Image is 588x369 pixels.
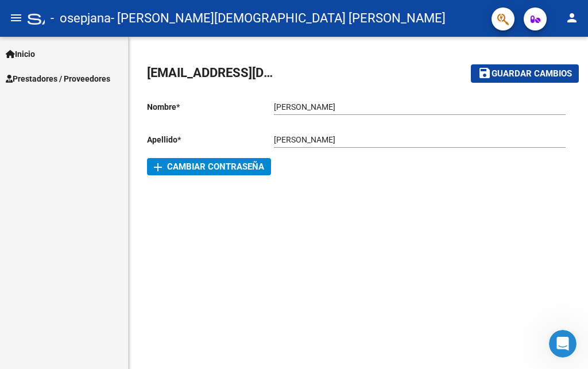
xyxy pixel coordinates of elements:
span: Cambiar Contraseña [154,162,264,172]
mat-icon: add [151,160,165,174]
span: Guardar cambios [492,69,572,79]
iframe: Intercom live chat [549,330,577,358]
mat-icon: menu [9,11,23,25]
button: Cambiar Contraseña [147,158,271,175]
p: Apellido [147,133,274,146]
mat-icon: person [565,11,579,25]
span: Inicio [6,48,35,60]
span: Prestadores / Proveedores [6,72,110,85]
mat-icon: save [478,66,492,80]
button: Guardar cambios [471,64,579,82]
span: - [PERSON_NAME][DEMOGRAPHIC_DATA] [PERSON_NAME] [111,6,446,31]
p: Nombre [147,101,274,113]
span: - osepjana [51,6,111,31]
span: [EMAIL_ADDRESS][DOMAIN_NAME] [147,66,349,80]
